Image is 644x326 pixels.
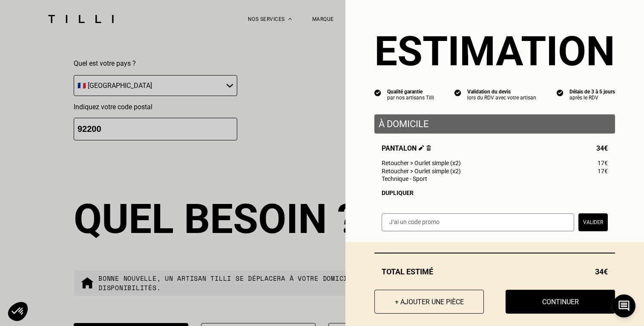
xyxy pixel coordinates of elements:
[426,145,431,151] img: Supprimer
[382,189,608,196] div: Dupliquer
[374,27,615,75] section: Estimation
[598,168,608,175] span: 17€
[569,95,615,101] div: après le RDV
[387,89,434,95] div: Qualité garantie
[374,267,615,276] div: Total estimé
[382,144,431,152] span: Pantalon
[595,267,608,276] span: 34€
[467,89,536,95] div: Validation du devis
[598,160,608,166] span: 17€
[387,95,434,101] div: par nos artisans Tilli
[382,175,427,182] span: Technique - Sport
[557,89,563,96] img: icon list info
[382,213,574,231] input: J‘ai un code promo
[379,119,611,129] p: À domicile
[569,89,615,95] div: Délais de 3 à 5 jours
[419,145,424,151] img: Éditer
[506,290,615,314] button: Continuer
[578,213,608,231] button: Valider
[374,290,484,314] button: + Ajouter une pièce
[596,144,608,152] span: 34€
[374,89,381,96] img: icon list info
[454,89,461,96] img: icon list info
[382,160,461,166] span: Retoucher > Ourlet simple (x2)
[467,95,536,101] div: lors du RDV avec votre artisan
[382,168,461,175] span: Retoucher > Ourlet simple (x2)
